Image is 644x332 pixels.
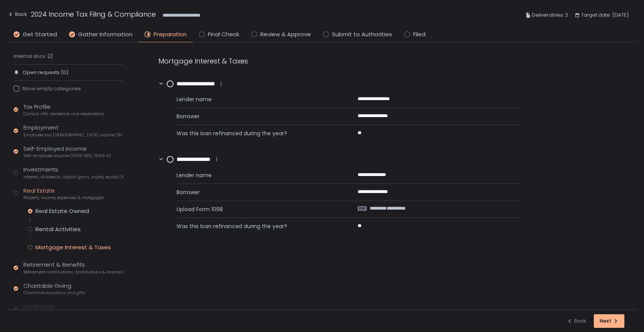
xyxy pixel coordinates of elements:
div: Back [8,10,27,19]
button: Back [8,9,27,22]
div: Charitable Giving [23,282,86,296]
span: Open requests (0) [23,69,68,76]
span: Self-employed income (1099-NEC, 1099-K) [23,153,111,159]
div: Investments [23,165,123,180]
div: Real Estate Owned [35,207,89,215]
h1: 2024 Income Tax Filing & Compliance [31,9,156,19]
span: Deliverables: 2 [532,11,568,20]
span: Contact info, residence, and dependents [23,111,105,117]
span: Target date: [DATE] [581,11,629,20]
div: Tax Profile [23,103,105,117]
span: Review & Approve [260,30,311,39]
span: Was this loan refinanced during the year? [177,222,340,230]
div: Rental Activities [35,225,81,233]
span: Filed [413,30,426,39]
div: Healthcare [23,303,113,317]
span: Property income, expenses & mortgages [23,195,104,201]
span: Upload Form 1098 [177,205,340,213]
a: Internal docs [14,53,55,60]
div: Retirement & Benefits [23,261,123,275]
div: Mortgage Interest & Taxes [158,56,521,66]
span: Lender name [177,96,340,103]
span: Submit to Authorities [332,30,392,39]
div: Mortgage Interest & Taxes [35,244,111,251]
span: Preparation [154,30,187,39]
span: Retirement contributions, distributions & income (1099-R, 5498) [23,269,123,275]
div: Back [567,318,586,324]
span: Borrower [177,188,340,196]
div: Real Estate [23,187,104,201]
span: Get Started [23,30,57,39]
button: Next [594,314,624,328]
div: Employment [23,124,123,138]
span: Employee and [DEMOGRAPHIC_DATA] income (W-2s) [23,132,123,138]
span: Final Check [208,30,239,39]
div: Self-Employed Income [23,145,111,159]
button: Back [567,314,586,328]
div: Next [599,318,619,324]
span: Was this loan refinanced during the year? [177,130,340,137]
span: Gather Information [78,30,132,39]
span: Interest, dividends, capital gains, crypto, equity (1099s, K-1s) [23,174,123,180]
span: Charitable donations and gifts [23,290,86,296]
span: Lender name [177,171,340,179]
span: Borrower [177,113,340,120]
